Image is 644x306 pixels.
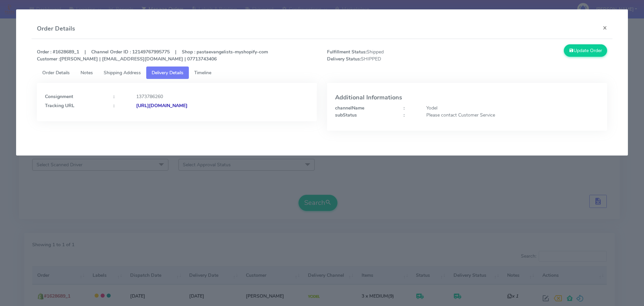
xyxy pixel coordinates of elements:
span: Order Details [42,70,70,76]
div: Yodel [421,104,604,112]
strong: Consignment [45,93,73,100]
h4: Additional Informations [335,94,599,101]
div: 1373786260 [131,93,314,100]
strong: : [404,112,405,118]
strong: subStatus [335,112,357,118]
strong: Fulfillment Status: [327,49,367,55]
strong: : [113,102,114,109]
span: Notes [80,70,93,76]
h4: Order Details [37,24,75,33]
button: Close [597,19,612,37]
span: Timeline [194,70,211,76]
span: Delivery Details [152,70,183,76]
strong: channelName [335,105,364,111]
span: Shipped SHIPPED [322,48,467,62]
span: Shipping Address [104,70,141,76]
strong: Delivery Status: [327,56,361,62]
div: Please contact Customer Service [421,112,604,119]
strong: Order : #1628689_1 | Channel Order ID : 12149767995775 | Shop : pastaevangelists-myshopify-com [P... [37,49,268,62]
ul: Tabs [37,67,607,79]
strong: Customer : [37,56,60,62]
strong: [URL][DOMAIN_NAME] [136,102,187,109]
strong: : [113,93,114,100]
strong: : [404,105,405,111]
strong: Tracking URL [45,102,74,109]
button: Update Order [564,44,607,57]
